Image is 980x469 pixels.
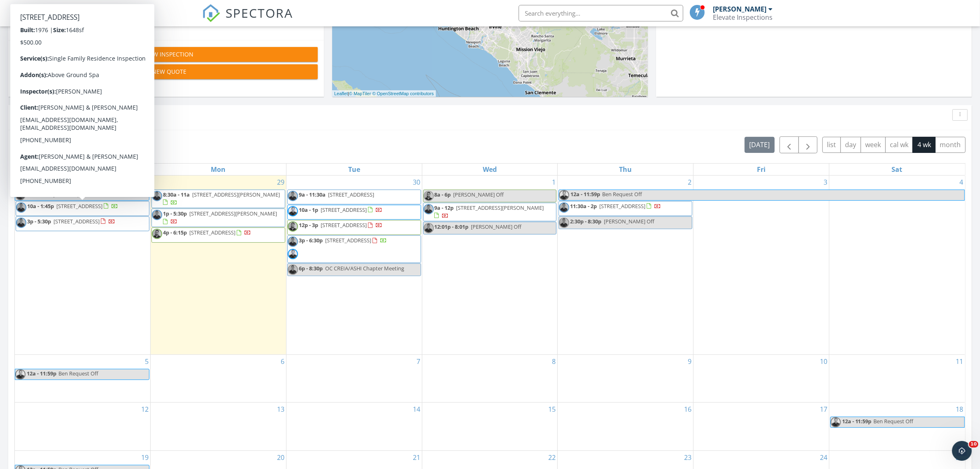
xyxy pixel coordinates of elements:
[151,209,285,227] a: 1p - 5:30p [STREET_ADDRESS][PERSON_NAME]
[570,218,601,225] span: 2:30p - 8:30p
[279,355,286,368] a: Go to October 6, 2025
[299,191,375,198] a: 9a - 11:30a [STREET_ADDRESS]
[829,354,965,402] td: Go to October 11, 2025
[435,191,451,198] span: 8a - 6p
[58,190,98,198] span: Ben Request Off
[325,237,371,244] span: [STREET_ADDRESS]
[287,220,421,235] a: 12p - 3p [STREET_ADDRESS]
[299,206,318,213] span: 10a - 1p
[143,355,150,368] a: Go to October 5, 2025
[202,11,293,28] a: SPECTORA
[550,176,557,189] a: Go to October 1, 2025
[694,403,829,450] td: Go to October 17, 2025
[210,164,228,175] a: Monday
[422,176,558,355] td: Go to October 1, 2025
[874,417,914,425] span: Ben Request Off
[424,223,434,233] img: david_bw.jpg
[694,176,829,355] td: Go to October 3, 2025
[454,191,504,198] span: [PERSON_NAME] Off
[686,355,693,368] a: Go to October 9, 2025
[334,91,348,96] a: Leaflet
[140,403,150,416] a: Go to October 12, 2025
[617,164,633,175] a: Thursday
[15,354,151,402] td: Go to October 5, 2025
[163,210,277,225] a: 1p - 5:30p [STREET_ADDRESS][PERSON_NAME]
[328,191,374,198] span: [STREET_ADDRESS]
[288,237,298,247] img: david_bw.jpg
[558,403,694,450] td: Go to October 16, 2025
[912,137,936,153] button: 4 wk
[151,190,285,208] a: 8:30a - 11a [STREET_ADDRESS][PERSON_NAME]
[599,202,645,210] span: [STREET_ADDRESS]
[152,210,162,220] img: david_bw.jpg
[415,355,422,368] a: Go to October 7, 2025
[299,206,382,213] a: 10a - 1p [STREET_ADDRESS]
[547,451,557,464] a: Go to October 22, 2025
[559,202,569,213] img: david_bw.jpg
[189,229,235,236] span: [STREET_ADDRESS]
[16,218,26,228] img: david_bw.jpg
[861,137,886,153] button: week
[163,229,251,236] a: 4p - 6:15p [STREET_ADDRESS]
[372,91,434,96] a: © OpenStreetMap contributors
[15,403,151,450] td: Go to October 12, 2025
[152,67,187,76] span: New Quote
[349,91,371,96] a: © MapTiler
[275,451,286,464] a: Go to October 20, 2025
[602,190,642,198] span: Ben Request Off
[286,354,422,402] td: Go to October 7, 2025
[299,237,323,244] span: 3p - 6:30p
[151,176,286,355] td: Go to September 29, 2025
[140,176,150,189] a: Go to September 28, 2025
[288,206,298,216] img: img_9774_bw.jpg
[288,249,298,259] img: img_9774_bw.jpg
[713,13,773,21] div: Elevate Inspections
[163,191,280,206] a: 8:30a - 11a [STREET_ADDRESS][PERSON_NAME]
[831,417,841,427] img: img_9774_bw.jpg
[202,4,220,22] img: The Best Home Inspection Software - Spectora
[189,210,277,217] span: [STREET_ADDRESS][PERSON_NAME]
[558,176,694,355] td: Go to October 2, 2025
[411,176,422,189] a: Go to September 30, 2025
[422,403,558,450] td: Go to October 15, 2025
[325,265,404,272] span: OC CREIA/ASHI Chapter Meeting
[287,205,421,220] a: 10a - 1p [STREET_ADDRESS]
[56,202,102,210] span: [STREET_ADDRESS]
[152,229,162,239] img: walter_bw_2.jpg
[151,354,286,402] td: Go to October 6, 2025
[423,203,557,221] a: 9a - 12p [STREET_ADDRESS][PERSON_NAME]
[822,137,841,153] button: list
[424,191,434,201] img: walter_bw_2.jpg
[16,216,149,231] a: 3p - 5:30p [STREET_ADDRESS]
[954,403,965,416] a: Go to October 18, 2025
[424,204,434,214] img: david_bw.jpg
[890,164,904,175] a: Saturday
[152,191,162,201] img: david_bw.jpg
[570,202,661,210] a: 11:30a - 2p [STREET_ADDRESS]
[559,190,569,200] img: img_9774_bw.jpg
[287,190,421,204] a: 9a - 11:30a [STREET_ADDRESS]
[145,50,194,59] span: New Inspection
[299,221,382,229] a: 12p - 3p [STREET_ADDRESS]
[16,201,149,216] a: 10a - 1:45p [STREET_ADDRESS]
[299,221,318,229] span: 12p - 3p
[27,218,115,225] a: 3p - 5:30p [STREET_ADDRESS]
[287,235,421,263] a: 3p - 6:30p [STREET_ADDRESS]
[481,164,498,175] a: Wednesday
[969,441,978,448] span: 10
[435,204,454,211] span: 9a - 12p
[558,354,694,402] td: Go to October 9, 2025
[299,265,323,272] span: 6p - 8:30p
[27,202,118,210] a: 10a - 1:45p [STREET_ADDRESS]
[151,403,286,450] td: Go to October 13, 2025
[163,191,190,198] span: 8:30a - 11a
[14,64,318,79] button: New Quote
[58,370,98,377] span: Ben Request Off
[550,355,557,368] a: Go to October 8, 2025
[288,265,298,275] img: david_bw.jpg
[682,403,693,416] a: Go to October 16, 2025
[140,451,150,464] a: Go to October 19, 2025
[818,451,829,464] a: Go to October 24, 2025
[54,218,100,225] span: [STREET_ADDRESS]
[288,191,298,201] img: david_bw.jpg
